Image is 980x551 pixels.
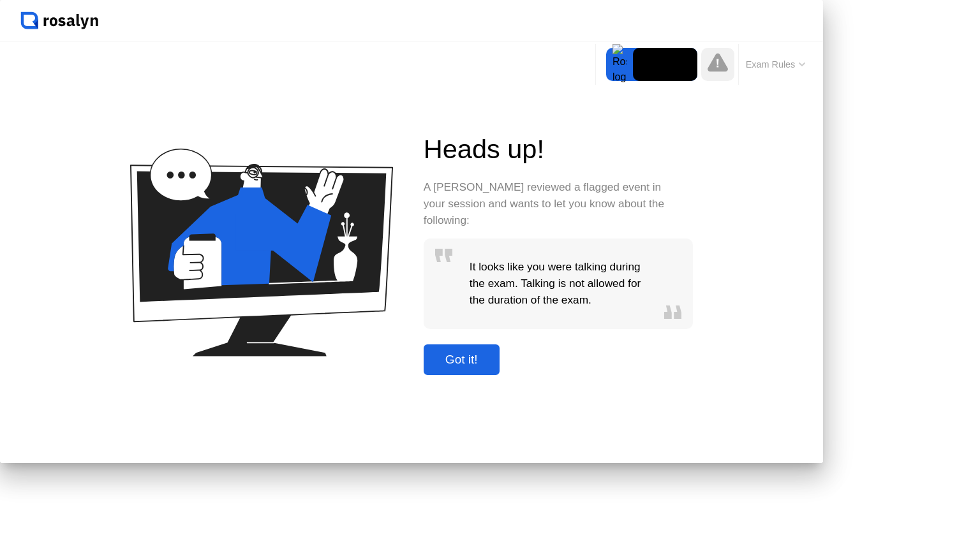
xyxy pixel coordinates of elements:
button: Exam Rules [742,59,810,70]
div: Heads up! [424,129,694,169]
div: It looks like you were talking during the exam. Talking is not allowed for the duration of the ex... [464,239,653,329]
div: Got it! [427,353,496,367]
div: A [PERSON_NAME] reviewed a flagged event in your session and wants to let you know about the foll... [424,179,669,229]
button: Got it! [424,344,500,375]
